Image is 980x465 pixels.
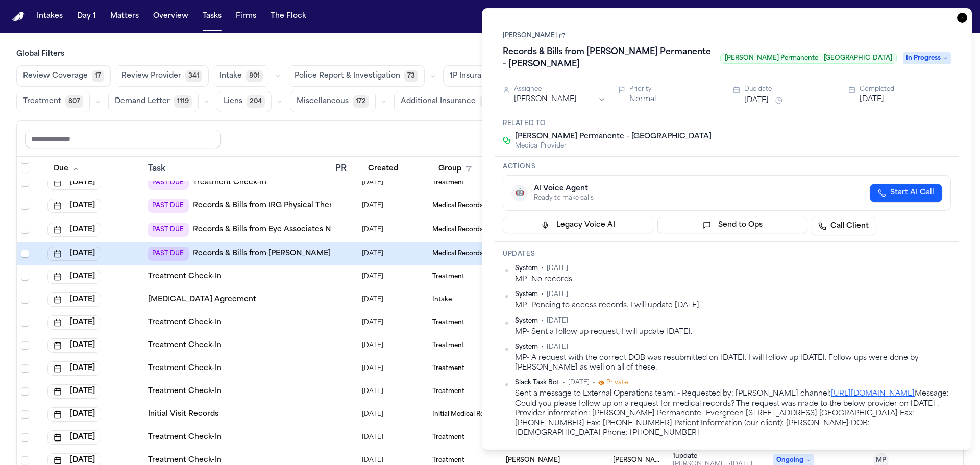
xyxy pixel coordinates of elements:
[432,456,464,464] span: Treatment
[290,91,376,112] button: Miscellaneous172
[450,71,495,81] span: 1P Insurance
[593,379,595,387] span: •
[515,142,712,150] span: Medical Provider
[860,94,884,105] button: [DATE]
[515,275,951,284] div: MP- No records.
[720,53,897,64] span: [PERSON_NAME] Permanente - [GEOGRAPHIC_DATA]
[432,410,498,419] span: Initial Medical Records
[673,452,752,460] div: 1 update
[903,52,951,64] span: In Progress
[115,65,209,87] button: Review Provider341
[890,188,934,198] span: Start AI Call
[73,7,100,26] button: Day 1
[515,379,559,387] span: Slack Task Bot
[568,379,590,387] span: [DATE]
[613,456,665,464] span: Gammill
[629,94,656,105] button: Normal
[443,65,524,87] button: 1P Insurance236
[219,71,242,81] span: Intake
[534,194,594,202] div: Ready to make calls
[870,184,942,202] button: Start AI Call
[516,188,524,198] span: 🤖
[515,389,951,438] div: Sent a message to External Operations team: - Requested by: [PERSON_NAME] channel: Message: Could...
[362,430,383,445] span: 5/29/2025, 10:32:31 AM
[16,49,964,59] h3: Global Filters
[16,65,111,87] button: Review Coverage17
[606,379,628,387] span: Private
[812,217,875,235] a: Call Client
[353,95,369,108] span: 172
[47,407,101,422] button: [DATE]
[499,44,716,72] h1: Records & Bills from [PERSON_NAME] Permanente - [PERSON_NAME]
[773,94,785,107] button: Snooze task
[506,456,560,464] span: Denver Martinez
[224,96,242,107] span: Liens
[401,96,476,107] span: Additional Insurance
[515,264,538,273] span: System
[295,71,400,81] span: Police Report & Investigation
[541,290,544,299] span: •
[213,65,269,87] button: Intake801
[148,432,222,443] a: Treatment Check-In
[65,95,83,108] span: 807
[547,343,568,351] span: [DATE]
[515,327,951,337] div: MP- Sent a follow up request, I will update [DATE].
[217,91,272,112] button: Liens204
[21,410,29,419] span: Select row
[288,65,425,87] button: Police Report & Investigation73
[246,70,263,82] span: 801
[23,96,61,107] span: Treatment
[149,7,192,26] button: Overview
[247,95,265,108] span: 204
[515,353,951,373] div: MP- A request with the correct DOB was resubmitted on [DATE]. I will follow up [DATE]. Follow ups...
[106,7,143,26] button: Matters
[115,96,170,107] span: Demand Letter
[503,119,951,128] h3: Related to
[562,379,565,387] span: •
[297,96,349,107] span: Miscellaneous
[12,12,24,21] img: Finch Logo
[432,433,464,442] span: Treatment
[629,85,721,93] div: Priority
[394,91,497,112] button: Additional Insurance0
[92,70,104,82] span: 17
[21,433,29,442] span: Select row
[547,264,568,273] span: [DATE]
[503,163,951,171] h3: Actions
[534,184,594,194] div: AI Voice Agent
[23,71,88,81] span: Review Coverage
[541,264,544,273] span: •
[33,7,67,26] button: Intakes
[657,217,808,233] button: Send to Ops
[12,12,24,21] a: Home
[515,343,538,351] span: System
[514,85,606,93] div: Assignee
[148,409,218,420] a: Initial Visit Records
[199,7,226,26] button: Tasks
[744,95,769,106] button: [DATE]
[876,456,886,464] span: MP
[16,91,90,112] button: Treatment807
[185,70,202,82] span: 341
[831,390,915,398] a: [URL][DOMAIN_NAME]
[547,290,568,299] span: [DATE]
[503,217,653,233] button: Legacy Voice AI
[47,430,101,445] button: [DATE]
[480,95,490,108] span: 0
[232,7,260,26] button: Firms
[515,317,538,325] span: System
[515,132,712,142] span: [PERSON_NAME] Permanente - [GEOGRAPHIC_DATA]
[515,290,538,299] span: System
[266,7,310,26] button: The Flock
[503,250,951,258] h3: Updates
[362,407,383,422] span: 5/29/2025, 2:13:42 PM
[515,301,951,310] div: MP- Pending to access records. I will update [DATE].
[744,85,836,93] div: Due date
[503,32,565,40] a: [PERSON_NAME]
